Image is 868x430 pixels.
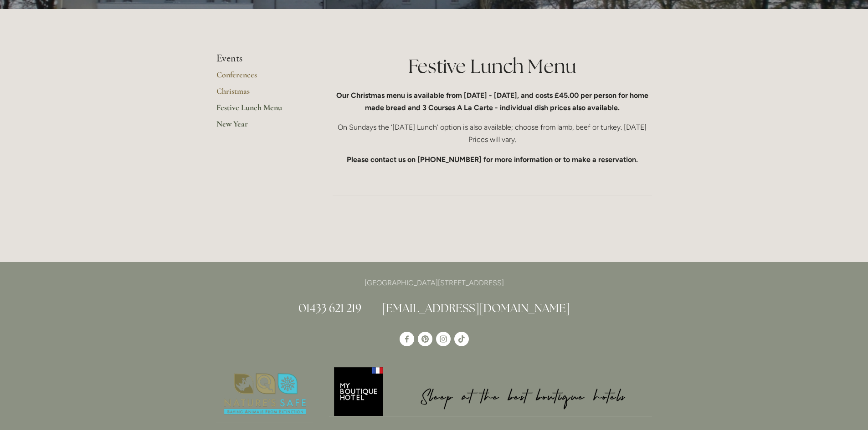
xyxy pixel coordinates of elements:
[400,332,414,346] a: Losehill House Hotel & Spa
[333,121,652,146] p: On Sundays the ‘[DATE] Lunch’ option is also available; choose from lamb, beef or turkey. [DATE] ...
[216,70,303,86] a: Conferences
[333,53,652,80] h1: Festive Lunch Menu
[382,301,570,315] a: [EMAIL_ADDRESS][DOMAIN_NAME]
[216,277,652,289] p: [GEOGRAPHIC_DATA][STREET_ADDRESS]
[216,119,303,135] a: New Year
[216,102,303,119] a: Festive Lunch Menu
[329,365,652,416] img: My Boutique Hotel - Logo
[298,301,361,315] a: 01433 621 219
[216,365,314,423] img: Nature's Safe - Logo
[336,91,650,112] strong: Our Christmas menu is available from [DATE] - [DATE], and costs £45.00 per person for home made b...
[436,332,451,346] a: Instagram
[418,332,432,346] a: Pinterest
[454,332,469,346] a: TikTok
[216,86,303,102] a: Christmas
[347,155,638,164] strong: Please contact us on [PHONE_NUMBER] for more information or to make a reservation.
[216,53,303,65] li: Events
